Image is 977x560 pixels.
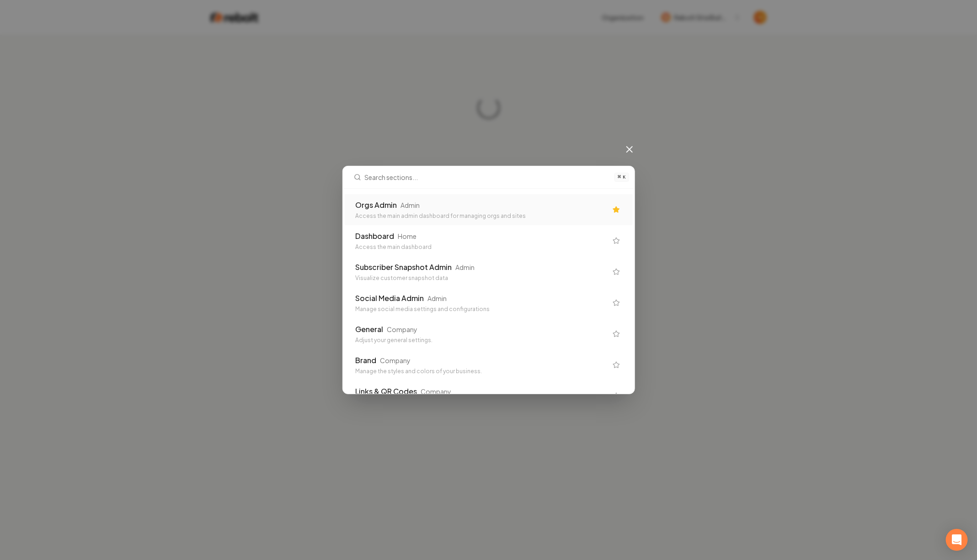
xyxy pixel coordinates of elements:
[421,387,452,396] div: Company
[356,231,395,242] div: Dashboard
[401,201,420,210] div: Admin
[380,356,411,365] div: Company
[356,262,452,273] div: Subscriber Snapshot Admin
[398,232,417,241] div: Home
[356,275,607,282] div: Visualize customer snapshot data
[356,212,607,220] div: Access the main admin dashboard for managing orgs and sites
[428,294,447,303] div: Admin
[356,293,424,304] div: Social Media Admin
[387,325,418,334] div: Company
[343,189,635,394] div: Search sections...
[356,306,607,313] div: Manage social media settings and configurations
[356,386,417,397] div: Links & QR Codes
[356,200,397,211] div: Orgs Admin
[365,166,609,188] input: Search sections...
[946,529,968,551] div: Open Intercom Messenger
[356,243,607,251] div: Access the main dashboard
[356,337,607,344] div: Adjust your general settings.
[356,355,377,366] div: Brand
[356,368,607,375] div: Manage the styles and colors of your business.
[356,324,384,335] div: General
[456,263,475,272] div: Admin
